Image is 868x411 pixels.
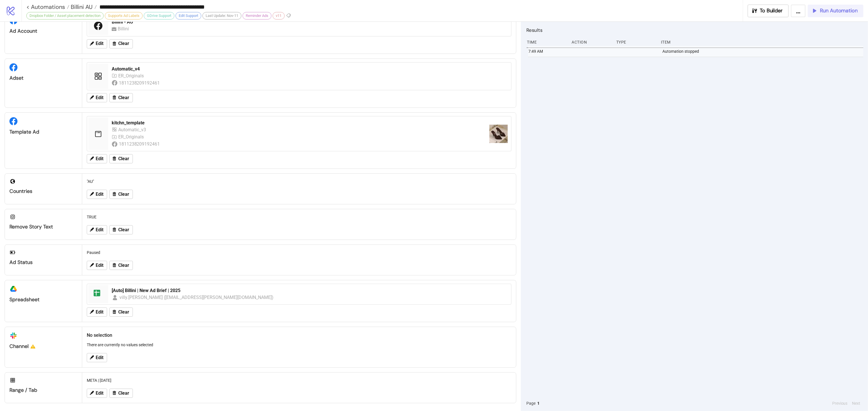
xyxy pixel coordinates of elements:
[9,129,77,135] div: Template Ad
[9,387,77,394] div: Range / Tab
[791,5,806,17] button: ...
[96,192,103,197] span: Edit
[9,343,77,350] div: Channel
[87,389,107,398] button: Edit
[87,225,107,234] button: Edit
[119,140,161,148] div: 1811238209192461
[87,308,107,317] button: Edit
[830,400,849,406] button: Previous
[748,5,789,17] button: To Builder
[202,12,241,19] div: Last Update: Nov-11
[96,95,103,100] span: Edit
[243,12,271,19] div: Reminder Ads
[26,4,69,10] a: < Automations
[118,192,129,197] span: Clear
[660,37,863,48] div: Item
[96,41,103,46] span: Edit
[9,75,77,81] div: Adset
[119,294,274,301] div: villy.[PERSON_NAME] ([EMAIL_ADDRESS][PERSON_NAME][DOMAIN_NAME])
[87,332,511,339] h2: No selection
[9,28,77,34] div: Ad Account
[96,355,103,360] span: Edit
[26,12,104,19] div: Dropbox Folder / Asset placement detection
[489,125,508,143] img: https://scontent-fra3-1.xx.fbcdn.net/v/t45.1600-4/497376914_660076396899792_5276850276394003710_n...
[527,400,536,406] span: Page
[118,133,145,140] div: ER_Originals
[118,95,129,100] span: Clear
[84,247,514,258] div: Paused
[87,261,107,270] button: Edit
[9,188,77,195] div: Countries
[112,287,508,294] div: [Auto] Billini | New Ad Brief | 2025
[109,308,133,317] button: Clear
[527,26,863,34] h2: Results
[571,37,612,48] div: Action
[118,391,129,396] span: Clear
[84,375,514,386] div: META | [DATE]
[616,37,656,48] div: Type
[112,120,485,126] div: kitchn_template
[820,7,858,14] span: Run Automation
[109,93,133,102] button: Clear
[87,93,107,102] button: Edit
[9,259,77,266] div: Ad Status
[96,156,103,161] span: Edit
[118,227,129,232] span: Clear
[109,190,133,199] button: Clear
[118,126,147,133] div: Automatic_v3
[109,39,133,48] button: Clear
[109,154,133,163] button: Clear
[118,156,129,161] span: Clear
[69,4,97,10] a: Billini AU
[109,389,133,398] button: Clear
[662,46,865,57] div: Automation stopped
[273,12,285,19] div: v11
[96,310,103,315] span: Edit
[109,225,133,234] button: Clear
[84,176,514,187] div: "AU"
[118,41,129,46] span: Clear
[112,66,508,72] div: Automatic_v4
[69,3,92,11] span: Billini AU
[9,296,77,303] div: Spreadsheet
[96,227,103,232] span: Edit
[87,39,107,48] button: Edit
[176,12,201,19] div: Edit Support
[808,5,863,17] button: Run Automation
[87,190,107,199] button: Edit
[109,261,133,270] button: Clear
[536,400,542,406] button: 1
[118,72,145,79] div: ER_Originals
[105,12,143,19] div: Supports Ad Labels
[851,400,862,406] button: Next
[87,154,107,163] button: Edit
[87,342,511,348] p: There are currently no values selected
[9,224,77,230] div: Remove Story Text
[118,25,131,32] div: Billini
[112,19,508,25] div: Billini - AU
[84,212,514,222] div: TRUE
[118,263,129,268] span: Clear
[118,310,129,315] span: Clear
[144,12,174,19] div: GDrive Support
[527,37,567,48] div: Time
[96,391,103,396] span: Edit
[87,353,107,362] button: Edit
[528,46,569,57] div: 7:49 AM
[96,263,103,268] span: Edit
[760,7,783,14] span: To Builder
[119,79,161,87] div: 1811238209192461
